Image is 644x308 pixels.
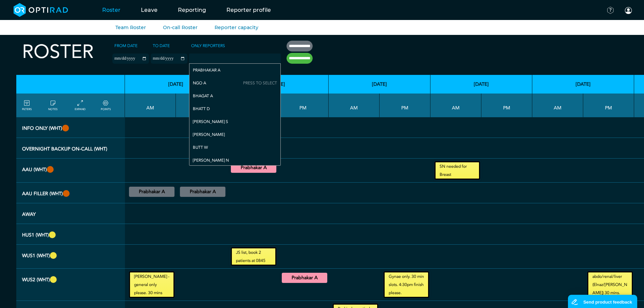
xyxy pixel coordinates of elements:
[215,24,258,30] a: Reporter capacity
[283,274,326,282] summary: Prabhakar A
[189,115,280,128] div: [PERSON_NAME] S
[430,75,532,94] th: [DATE]
[16,159,125,183] th: AAU (WHT)
[130,188,173,196] summary: Prabhakar A
[16,245,125,269] th: WUS1 (WHT)
[278,94,329,117] th: PM
[190,55,224,61] input: null
[48,99,57,111] a: show/hide notes
[583,94,634,117] th: PM
[163,24,198,30] a: On-call Roster
[16,117,125,138] th: INFO ONLY (WHT)
[189,89,280,102] div: Bhagat A
[16,269,125,301] th: WUS2 (WHT)
[430,94,481,117] th: AM
[436,162,479,179] small: SN needed for Breast
[189,77,280,89] div: Ngo A
[329,94,380,117] th: AM
[129,187,174,197] div: MRI Urology 08:30 - 12:30
[385,272,428,297] small: Gynae only. 30 min slots. 4:30pm finish please.
[189,128,280,141] div: [PERSON_NAME]
[75,99,86,111] a: collapse/expand entries
[125,94,176,117] th: AM
[16,138,125,159] th: Overnight backup on-call (WHT)
[189,102,280,115] div: Bhatt D
[189,154,280,167] div: [PERSON_NAME] N
[232,164,275,172] summary: Prabhakar A
[14,3,68,17] img: brand-opti-rad-logos-blue-and-white-d2f68631ba2948856bd03f2d395fb146ddc8fb01b4b6e9315ea85fa773367...
[181,188,224,196] summary: Prabhakar A
[189,141,280,154] div: Butt W
[532,94,583,117] th: AM
[481,94,532,117] th: PM
[130,272,173,297] small: [PERSON_NAME] - general only please. 30 mins
[101,99,111,111] a: collapse/expand expected points
[189,41,227,51] label: Only Reporters
[16,183,125,203] th: AAU FILLER (WHT)
[180,187,225,197] div: CT Cardiac 13:30 - 17:00
[16,203,125,224] th: Away
[282,273,327,283] div: CT Urology 14:00 - 16:30
[16,224,125,245] th: HUS1 (WHT)
[189,64,280,77] div: Prabhakar A
[125,75,227,94] th: [DATE]
[329,75,430,94] th: [DATE]
[151,41,172,51] label: To date
[22,99,32,111] a: FILTERS
[232,248,275,265] small: JS list, book 2 patients at 0845
[115,24,146,30] a: Team Roster
[231,163,276,173] div: CT Trauma & Urgent/MRI Trauma & Urgent 08:30 - 13:30
[22,41,94,63] h2: Roster
[112,41,140,51] label: From date
[532,75,634,94] th: [DATE]
[588,272,632,297] small: abdo/renal/liver (Elnaz/[PERSON_NAME]) 30 mins.
[176,94,227,117] th: PM
[380,94,430,117] th: PM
